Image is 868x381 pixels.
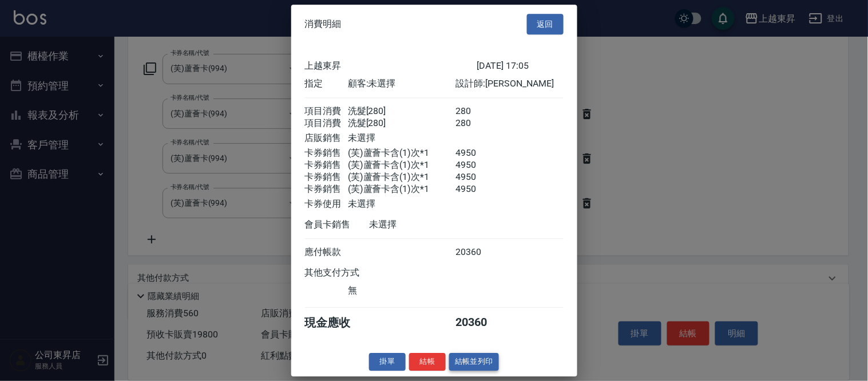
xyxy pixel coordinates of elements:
[305,105,348,117] div: 項目消費
[348,147,455,159] div: (芙)蘆薈卡含(1)次*1
[305,117,348,129] div: 項目消費
[305,198,348,210] div: 卡券使用
[305,78,348,90] div: 指定
[348,105,455,117] div: 洗髮[280]
[348,117,455,129] div: 洗髮[280]
[305,315,370,331] div: 現金應收
[369,353,406,371] button: 掛單
[305,219,370,231] div: 會員卡銷售
[305,18,342,30] span: 消費明細
[305,60,477,72] div: 上越東昇
[370,219,477,231] div: 未選擇
[348,198,455,210] div: 未選擇
[449,353,499,371] button: 結帳並列印
[455,159,498,171] div: 4950
[455,78,563,90] div: 設計師: [PERSON_NAME]
[348,183,455,195] div: (芙)蘆薈卡含(1)次*1
[305,183,348,195] div: 卡券銷售
[455,117,498,129] div: 280
[455,246,498,258] div: 20360
[455,315,498,331] div: 20360
[348,159,455,171] div: (芙)蘆薈卡含(1)次*1
[305,171,348,183] div: 卡券銷售
[455,183,498,195] div: 4950
[477,60,564,72] div: [DATE] 17:05
[348,171,455,183] div: (芙)蘆薈卡含(1)次*1
[305,246,348,258] div: 應付帳款
[527,14,564,35] button: 返回
[305,147,348,159] div: 卡券銷售
[305,159,348,171] div: 卡券銷售
[348,285,455,297] div: 無
[409,353,446,371] button: 結帳
[348,78,455,90] div: 顧客: 未選擇
[455,147,498,159] div: 4950
[305,267,391,279] div: 其他支付方式
[455,105,498,117] div: 280
[305,132,348,144] div: 店販銷售
[348,132,455,144] div: 未選擇
[455,171,498,183] div: 4950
